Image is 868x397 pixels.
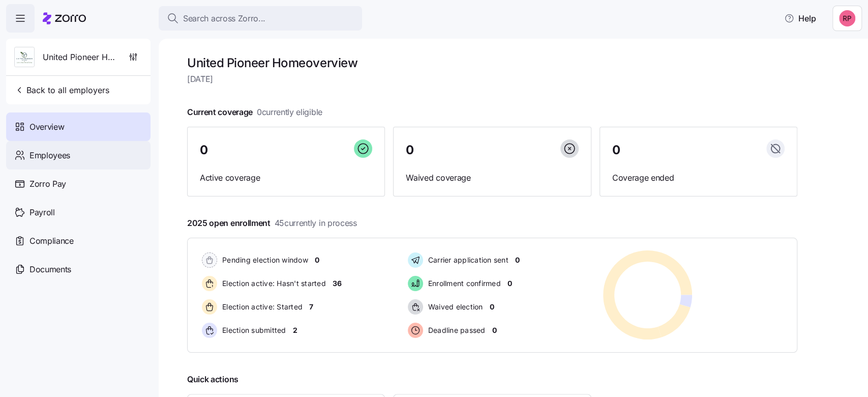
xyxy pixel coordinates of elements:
[612,172,785,184] span: Coverage ended
[200,144,208,156] span: 0
[6,169,151,198] a: Zorro Pay
[6,112,151,141] a: Overview
[6,226,151,255] a: Compliance
[309,302,313,312] span: 7
[515,255,520,265] span: 0
[29,178,66,190] span: Zorro Pay
[219,278,326,289] span: Election active: Hasn't started
[10,80,113,100] button: Back to all employers
[29,263,71,276] span: Documents
[507,278,512,289] span: 0
[29,206,55,219] span: Payroll
[187,55,797,71] h1: United Pioneer Home overview
[14,84,109,96] span: Back to all employers
[159,6,362,31] button: Search across Zorro...
[784,12,816,24] span: Help
[183,12,265,25] span: Search across Zorro...
[29,121,64,133] span: Overview
[187,217,357,230] span: 2025 open enrollment
[425,302,483,312] span: Waived election
[6,198,151,226] a: Payroll
[15,47,34,68] img: Employer logo
[6,255,151,283] a: Documents
[275,217,357,230] span: 45 currently in process
[425,278,501,289] span: Enrollment confirmed
[187,73,797,86] span: [DATE]
[406,172,578,184] span: Waived coverage
[29,149,70,162] span: Employees
[333,278,341,289] span: 36
[257,106,322,119] span: 0 currently eligible
[187,373,238,386] span: Quick actions
[29,235,74,247] span: Compliance
[776,8,824,29] button: Help
[492,325,496,335] span: 0
[200,172,372,184] span: Active coverage
[293,325,297,335] span: 2
[219,255,308,265] span: Pending election window
[43,51,116,64] span: United Pioneer Home
[425,255,508,265] span: Carrier application sent
[315,255,319,265] span: 0
[219,325,286,335] span: Election submitted
[839,10,855,26] img: eedd38507f2e98b8446e6c4bda047efc
[489,302,494,312] span: 0
[406,144,414,156] span: 0
[6,141,151,169] a: Employees
[219,302,303,312] span: Election active: Started
[612,144,620,156] span: 0
[425,325,486,335] span: Deadline passed
[187,106,322,119] span: Current coverage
